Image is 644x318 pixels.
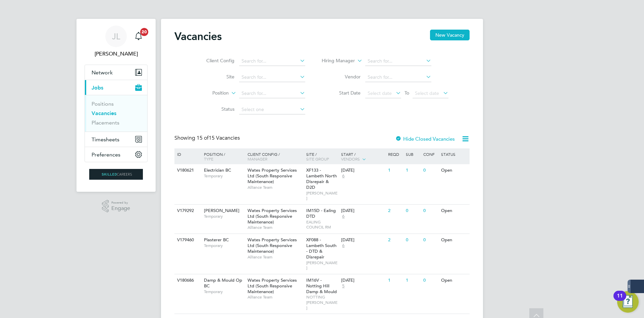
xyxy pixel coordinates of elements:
span: Temporary [204,173,244,179]
label: Hide Closed Vacancies [395,136,455,142]
div: 0 [404,234,422,246]
span: Alliance Team [248,225,303,230]
span: XF133 - Lambeth North Disrepair & D2D [306,167,337,190]
label: Status [196,106,234,112]
div: 1 [404,164,422,177]
div: V179292 [175,205,199,217]
div: Open [439,274,469,287]
div: [DATE] [341,278,385,283]
div: 0 [422,274,439,287]
div: V179460 [175,234,199,246]
div: Site / [305,148,340,165]
nav: Main navigation [76,19,156,192]
span: Alliance Team [248,254,303,260]
div: Open [439,205,469,217]
span: EALING COUNCIL RM [306,219,338,230]
label: Vendor [322,74,361,80]
span: Engage [111,206,130,211]
input: Search for... [239,57,305,66]
div: 2 [386,234,404,246]
span: 6 [341,243,345,249]
span: Wates Property Services Ltd (South Responsive Maintenance) [248,167,297,184]
span: Powered by [111,200,130,206]
span: Type [204,156,213,162]
span: 20 [140,28,148,36]
a: 20 [132,26,145,47]
span: Alliance Team [248,294,303,300]
div: Showing [174,135,241,142]
span: IM16V - Notting Hill Damp & Mould [306,277,337,294]
a: JL[PERSON_NAME] [85,26,148,58]
div: Start / [339,148,386,165]
button: New Vacancy [430,30,470,40]
input: Select one [239,105,305,114]
span: Joe Laws [85,50,148,58]
span: Select date [415,90,439,96]
span: Alliance Team [248,185,303,190]
span: To [402,89,411,97]
span: [PERSON_NAME] [306,260,338,271]
div: Open [439,234,469,246]
div: 2 [386,205,404,217]
button: Timesheets [85,132,147,147]
input: Search for... [239,89,305,98]
h2: Vacancies [174,30,222,43]
label: Start Date [322,90,361,96]
div: 1 [404,274,422,287]
div: V180686 [175,274,199,287]
div: Status [439,148,469,160]
span: Temporary [204,214,244,219]
a: Placements [92,119,119,126]
div: Sub [404,148,422,160]
span: 15 Vacancies [197,135,240,141]
span: Preferences [92,151,120,158]
button: Open Resource Center, 11 new notifications [617,291,639,313]
div: 0 [422,205,439,217]
div: Jobs [85,95,147,132]
span: XF088 - Lambeth South - DTD & Disrepair [306,237,336,260]
div: [DATE] [341,237,385,243]
div: ID [175,148,199,160]
span: Damp & Mould Op BC [204,277,242,289]
div: 1 [386,164,404,177]
div: 0 [404,205,422,217]
button: Preferences [85,147,147,162]
span: 5 [341,283,345,289]
div: 11 [617,296,623,305]
span: IM15D - Ealing DTD [306,208,336,219]
div: Reqd [386,148,404,160]
input: Search for... [365,73,431,82]
div: Client Config / [246,148,305,165]
span: Wates Property Services Ltd (South Responsive Maintenance) [248,237,297,254]
span: 15 of [197,135,209,141]
div: Open [439,164,469,177]
span: Manager [248,156,267,162]
span: [PERSON_NAME] [204,208,239,213]
div: Conf [422,148,439,160]
div: 0 [422,164,439,177]
a: Go to home page [85,169,148,180]
a: Positions [92,101,114,107]
span: Temporary [204,289,244,294]
a: Vacancies [92,110,116,116]
span: 6 [341,173,345,179]
div: Position / [199,148,246,165]
img: skilledcareers-logo-retina.png [89,169,143,180]
div: V180621 [175,164,199,177]
span: Plasterer BC [204,237,229,243]
span: Network [92,69,113,76]
span: Jobs [92,84,103,91]
span: Wates Property Services Ltd (South Responsive Maintenance) [248,208,297,225]
a: Powered byEngage [102,200,130,213]
span: NOTTING [PERSON_NAME] [306,294,338,310]
label: Hiring Manager [316,58,355,64]
span: Vendors [341,156,360,162]
span: Timesheets [92,136,119,143]
span: Site Group [306,156,329,162]
div: 1 [386,274,404,287]
button: Jobs [85,80,147,95]
div: 0 [422,234,439,246]
label: Client Config [196,58,234,64]
span: [PERSON_NAME] [306,190,338,201]
span: Electrician BC [204,167,231,173]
